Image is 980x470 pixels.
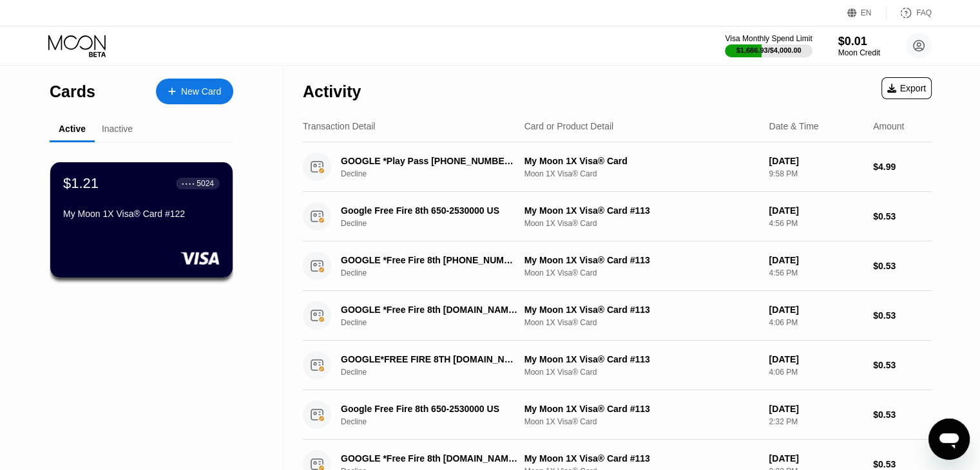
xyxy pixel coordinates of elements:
div: Moon 1X Visa® Card [524,368,759,377]
div: Google Free Fire 8th 650-2530000 US [341,404,517,414]
div: 4:56 PM [769,219,863,228]
div: Cards [50,82,95,101]
iframe: Button to launch messaging window [928,418,970,460]
div: 4:06 PM [769,318,863,327]
div: 4:56 PM [769,268,863,277]
div: ● ● ● ● [182,182,195,185]
div: Moon Credit [838,48,880,57]
div: Decline [341,169,531,178]
div: $1,686.93 / $4,000.00 [736,46,802,54]
div: My Moon 1X Visa® Card #113 [524,453,759,464]
div: Decline [341,368,531,377]
div: Decline [341,268,531,277]
div: [DATE] [769,305,863,315]
div: $0.01 [838,35,880,48]
div: [DATE] [769,404,863,414]
div: $1.21 [63,175,99,192]
div: [DATE] [769,205,863,216]
div: My Moon 1X Visa® Card #122 [63,209,220,219]
div: [DATE] [769,255,863,265]
div: EN [861,8,872,17]
div: [DATE] [769,156,863,166]
div: Moon 1X Visa® Card [524,169,759,178]
div: FAQ [887,6,932,19]
div: Date & Time [769,121,818,131]
div: Moon 1X Visa® Card [524,417,759,426]
div: Visa Monthly Spend Limit [725,34,812,43]
div: Activity [303,82,361,101]
div: GOOGLE *Free Fire 8th [DOMAIN_NAME][URL][GEOGRAPHIC_DATA]DeclineMy Moon 1X Visa® Card #113Moon 1X... [303,291,932,341]
div: Active [59,124,86,134]
div: $0.53 [873,459,932,469]
div: $0.53 [873,261,932,271]
div: Google Free Fire 8th 650-2530000 USDeclineMy Moon 1X Visa® Card #113Moon 1X Visa® Card[DATE]4:56 ... [303,192,932,241]
div: [DATE] [769,453,863,464]
div: GOOGLE *Free Fire 8th [DOMAIN_NAME][URL][GEOGRAPHIC_DATA] [341,453,517,464]
div: GOOGLE *Free Fire 8th [DOMAIN_NAME][URL][GEOGRAPHIC_DATA] [341,305,517,315]
div: Card or Product Detail [524,121,614,131]
div: New Card [181,86,221,97]
div: $0.53 [873,310,932,321]
div: Google Free Fire 8th 650-2530000 US [341,205,517,216]
div: Decline [341,318,531,327]
div: EN [847,6,887,19]
div: $0.53 [873,409,932,420]
div: GOOGLE *Free Fire 8th [PHONE_NUMBER] US [341,255,517,265]
div: Moon 1X Visa® Card [524,268,759,277]
div: New Card [156,79,233,104]
div: Moon 1X Visa® Card [524,318,759,327]
div: 4:06 PM [769,368,863,377]
div: GOOGLE *Play Pass [PHONE_NUMBER] US [341,156,517,166]
div: GOOGLE *Free Fire 8th [PHONE_NUMBER] USDeclineMy Moon 1X Visa® Card #113Moon 1X Visa® Card[DATE]4... [303,241,932,291]
div: 2:32 PM [769,417,863,426]
div: My Moon 1X Visa® Card #113 [524,255,759,265]
div: My Moon 1X Visa® Card [524,156,759,166]
div: GOOGLE*FREE FIRE 8TH [DOMAIN_NAME][URL][GEOGRAPHIC_DATA]DeclineMy Moon 1X Visa® Card #113Moon 1X ... [303,341,932,390]
div: My Moon 1X Visa® Card #113 [524,404,759,414]
div: Moon 1X Visa® Card [524,219,759,228]
div: My Moon 1X Visa® Card #113 [524,205,759,216]
div: Google Free Fire 8th 650-2530000 USDeclineMy Moon 1X Visa® Card #113Moon 1X Visa® Card[DATE]2:32 ... [303,390,932,440]
div: $0.01Moon Credit [838,35,880,57]
div: $0.53 [873,211,932,221]
div: My Moon 1X Visa® Card #113 [524,354,759,364]
div: Inactive [102,124,133,134]
div: Decline [341,417,531,426]
div: Amount [873,121,904,131]
div: Decline [341,219,531,228]
div: [DATE] [769,354,863,364]
div: $4.99 [873,162,932,172]
div: 9:58 PM [769,169,863,178]
div: $0.53 [873,360,932,370]
div: My Moon 1X Visa® Card #113 [524,305,759,315]
div: GOOGLE *Play Pass [PHONE_NUMBER] USDeclineMy Moon 1X Visa® CardMoon 1X Visa® Card[DATE]9:58 PM$4.99 [303,142,932,192]
div: $1.21● ● ● ●5024My Moon 1X Visa® Card #122 [50,162,233,277]
div: Export [887,83,926,93]
div: 5024 [197,179,214,188]
div: Visa Monthly Spend Limit$1,686.93/$4,000.00 [725,34,812,57]
div: Export [881,77,932,99]
div: FAQ [916,8,932,17]
div: GOOGLE*FREE FIRE 8TH [DOMAIN_NAME][URL][GEOGRAPHIC_DATA] [341,354,517,364]
div: Transaction Detail [303,121,375,131]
